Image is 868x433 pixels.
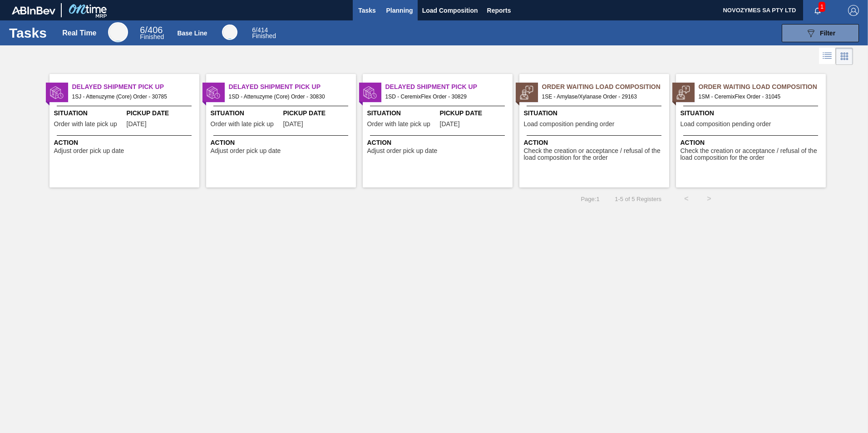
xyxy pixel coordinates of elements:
span: Adjust order pick up date [54,148,124,154]
span: Finished [252,32,276,39]
span: Action [211,138,354,148]
div: Base Line [252,27,276,39]
img: status [520,86,533,99]
span: Action [681,138,824,148]
span: Order with late pick up [367,121,430,128]
span: / 414 [252,26,268,34]
div: Card Vision [836,48,853,65]
div: Real Time [140,26,164,40]
span: 1SJ - Attenuzyme (Core) Order - 30785 [72,92,192,102]
span: Action [367,138,510,148]
button: < [675,187,698,210]
span: 1 [819,2,825,12]
button: > [698,187,720,210]
img: status [207,86,220,99]
span: Situation [367,108,438,118]
span: Delayed Shipment Pick Up [72,82,199,92]
span: Action [524,138,667,148]
img: TNhmsLtSVTkK8tSr43FrP2fwEKptu5GPRR3wAAAABJRU5ErkJggg== [12,6,55,15]
div: Real Time [62,29,96,37]
span: Situation [681,108,824,118]
span: Filter [820,30,835,37]
span: Load composition pending order [524,121,615,128]
span: Pickup Date [283,108,354,118]
span: Situation [524,108,667,118]
div: Base Line [177,30,207,37]
span: Load composition pending order [681,121,771,128]
span: Reports [487,5,511,16]
span: 08/24/2025 [127,121,147,128]
span: 1SD - CeremixFlex Order - 30829 [385,92,505,102]
span: 1 - 5 of 5 Registers [613,196,661,202]
span: Planning [386,5,413,16]
span: Page : 1 [581,196,599,202]
span: 6 [140,25,145,35]
span: / 406 [140,25,163,35]
span: 1SD - Attenuzyme (Core) Order - 30830 [229,92,349,102]
span: Check the creation or acceptance / refusal of the load composition for the order [681,148,824,162]
span: Adjust order pick up date [367,148,438,154]
div: List Vision [819,48,836,65]
span: 1SM - CeremixFlex Order - 31045 [699,92,819,102]
span: Order with late pick up [54,121,117,128]
div: Base Line [222,25,237,40]
span: Delayed Shipment Pick Up [229,82,356,92]
span: 08/24/2025 [440,121,460,128]
span: 1SE - Amylase/Xylanase Order - 29163 [542,92,662,102]
button: Filter [782,24,859,42]
h1: Tasks [9,28,49,38]
span: Order Waiting Load Composition [699,82,826,92]
img: status [50,86,64,99]
img: Logout [848,5,859,16]
span: Pickup Date [440,108,510,118]
span: Action [54,138,197,148]
div: Real Time [108,22,128,42]
span: 6 [252,26,256,34]
span: Adjust order pick up date [211,148,281,154]
span: Finished [140,33,164,40]
span: Order Waiting Load Composition [542,82,669,92]
img: status [676,86,690,99]
img: status [363,86,377,99]
button: Notifications [803,4,832,17]
span: 08/24/2025 [283,121,303,128]
span: Order with late pick up [211,121,274,128]
span: Check the creation or acceptance / refusal of the load composition for the order [524,148,667,162]
span: Situation [54,108,124,118]
span: Pickup Date [127,108,197,118]
span: Situation [211,108,281,118]
span: Delayed Shipment Pick Up [385,82,513,92]
span: Load Composition [422,5,478,16]
span: Tasks [357,5,377,16]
